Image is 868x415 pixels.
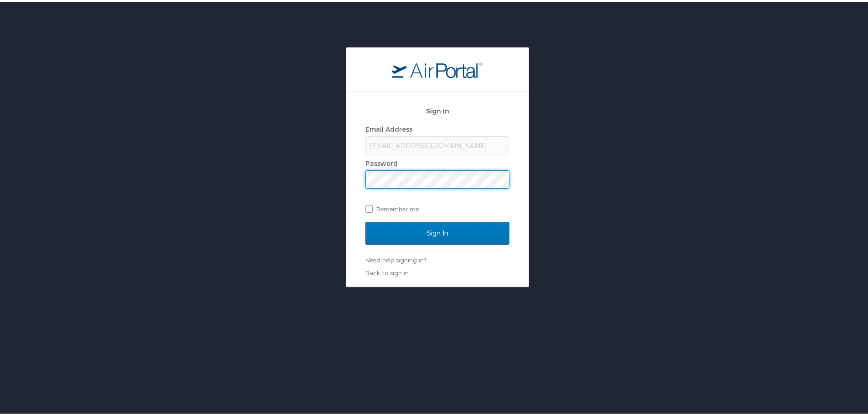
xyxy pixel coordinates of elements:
[365,255,426,262] a: Need help signing in?
[392,60,483,76] img: logo
[365,267,409,275] a: Back to sign in
[365,123,412,131] label: Email Address
[365,104,509,114] h2: Sign In
[365,158,398,165] label: Password
[365,200,509,214] label: Remember me
[365,220,509,243] input: Sign In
